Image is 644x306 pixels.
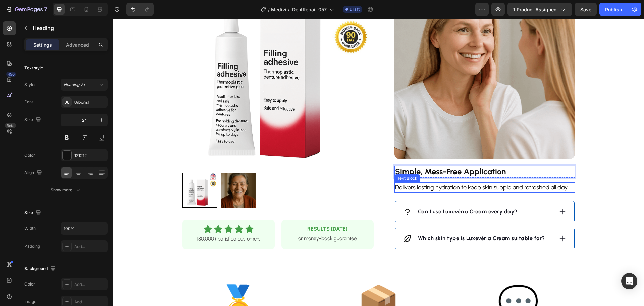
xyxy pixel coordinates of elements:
[24,99,33,105] div: Font
[194,207,234,213] strong: RESULTS [DATE]
[61,222,107,234] input: Auto
[74,299,106,305] div: Add...
[24,168,43,177] div: Align
[621,273,637,289] div: Open Intercom Messenger
[305,189,405,196] strong: Can I use Luxevéria Cream every day?
[24,115,42,124] div: Size
[5,123,16,128] div: Beta
[24,243,40,249] div: Padding
[580,7,591,12] span: Save
[33,41,52,48] p: Settings
[24,281,35,287] div: Color
[24,264,57,273] div: Background
[24,184,108,196] button: Show more
[283,157,306,163] div: Text Block
[44,5,47,13] p: 7
[61,79,108,91] button: Heading 2*
[113,19,644,306] iframe: Design area
[3,3,50,16] button: 7
[24,82,36,88] div: Styles
[74,244,106,250] div: Add...
[599,3,628,16] button: Publish
[575,3,597,16] button: Save
[64,82,86,88] span: Heading 2*
[605,6,622,13] div: Publish
[33,24,105,32] p: Heading
[271,6,327,13] span: Medivita DentRepair 057
[507,3,572,16] button: 1 product assigned
[74,281,106,288] div: Add...
[350,6,360,12] span: Draft
[305,216,432,223] strong: Which skin type is Luxevéria Cream suitable for?
[282,164,461,173] p: Delivers lasting hydration to keep skin supple and refreshed all day.
[24,225,36,231] div: Width
[24,208,42,217] div: Size
[74,152,106,159] div: 121212
[74,99,106,105] div: Urbanist
[6,72,16,77] div: 450
[282,148,393,158] strong: Simple, Mess-Free Application
[281,147,462,159] h2: Rich Text Editor. Editing area: main
[24,65,43,71] div: Text style
[24,299,36,305] div: Image
[185,217,244,223] span: or money-back guarantee
[268,6,270,13] span: /
[66,41,89,48] p: Advanced
[51,187,82,193] div: Show more
[513,6,557,13] span: 1 product assigned
[24,152,35,158] div: Color
[126,3,154,16] div: Undo/Redo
